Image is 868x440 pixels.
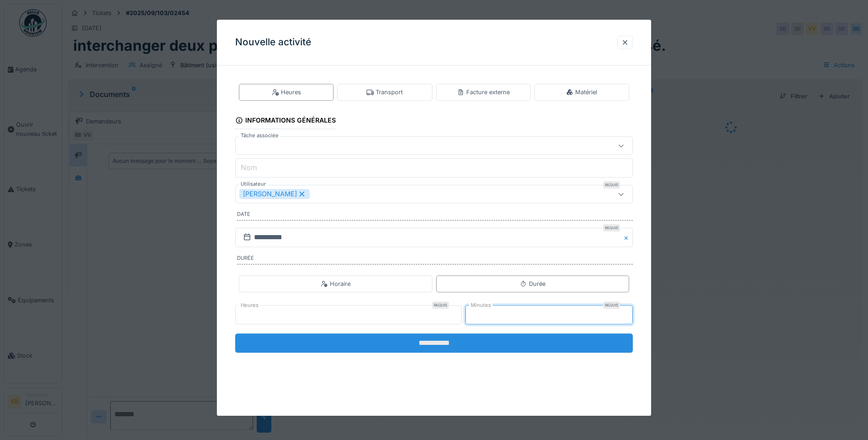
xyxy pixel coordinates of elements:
div: Informations générales [235,113,336,129]
div: [PERSON_NAME] [239,189,310,199]
label: Minutes [469,301,493,309]
label: Heures [239,301,260,309]
div: Horaire [321,279,350,288]
div: Heures [272,88,301,97]
div: Durée [520,279,545,288]
label: Date [237,211,633,221]
div: Transport [367,88,403,97]
label: Durée [237,254,633,264]
button: Close [623,228,633,247]
div: Requis [603,224,620,231]
div: Requis [432,301,449,309]
div: Requis [603,182,620,189]
label: Nom [239,162,259,173]
label: Tâche associée [239,132,280,140]
div: Matériel [566,88,597,97]
div: Requis [603,301,620,309]
div: Facture externe [457,88,510,97]
label: Utilisateur [239,181,268,188]
h3: Nouvelle activité [235,37,311,48]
